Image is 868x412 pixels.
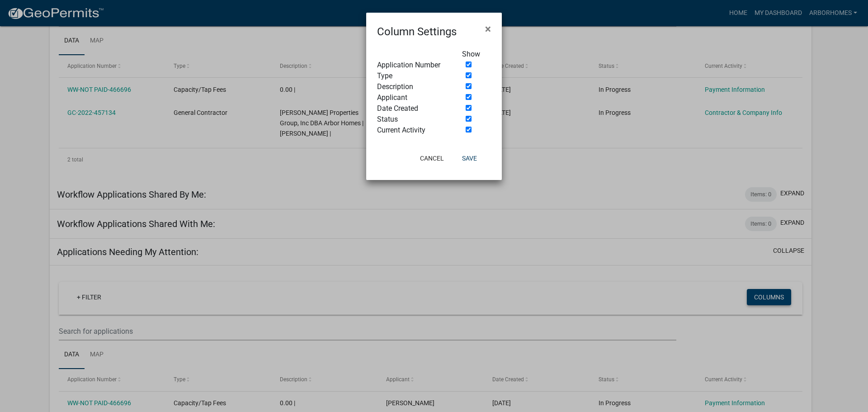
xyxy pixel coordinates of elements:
div: Show [455,49,498,60]
button: Save [455,150,484,166]
div: Current Activity [370,125,455,136]
div: Description [370,81,455,92]
div: Status [370,114,455,125]
div: Applicant [370,92,455,103]
span: × [485,23,491,35]
div: Date Created [370,103,455,114]
button: Close [478,16,498,42]
button: Cancel [413,150,451,166]
h4: Column Settings [377,24,457,40]
div: Type [370,71,455,81]
div: Application Number [370,60,455,71]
